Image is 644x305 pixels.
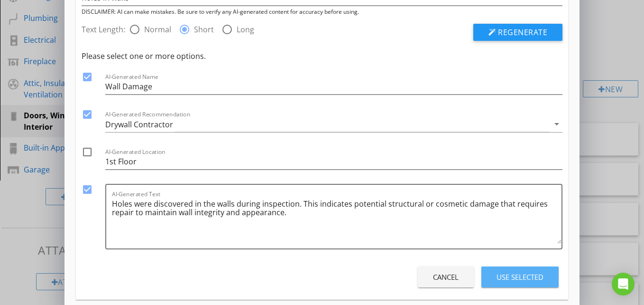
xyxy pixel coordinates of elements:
[551,118,562,130] i: arrow_drop_down
[473,24,562,41] button: Regenerate
[498,27,547,38] span: Regenerate
[418,267,474,287] button: Cancel
[105,154,562,170] input: AI-Generated Location
[105,120,173,129] div: Drywall Contractor
[433,272,459,283] div: Cancel
[612,273,635,295] div: Open Intercom Messenger
[82,50,562,62] div: Please select one or more options.
[105,79,562,95] input: AI-Generated Name
[497,272,543,283] div: Use Selected
[82,24,129,35] label: Text Length:
[194,25,214,34] label: Short
[144,25,171,34] label: Normal
[237,25,254,34] label: Long
[481,267,559,287] button: Use Selected
[82,8,562,16] div: DISCLAIMER: AI can make mistakes. Be sure to verify any AI-generated content for accuracy before ...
